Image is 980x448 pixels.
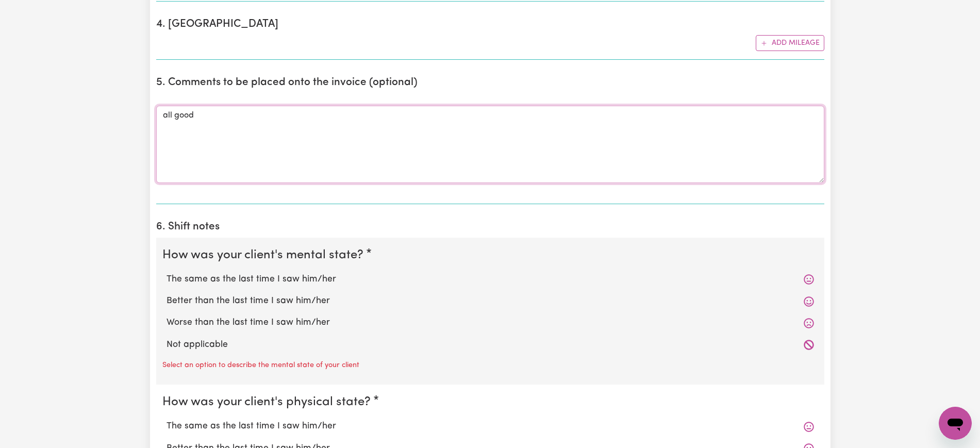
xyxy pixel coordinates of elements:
[162,360,359,371] p: Select an option to describe the mental state of your client
[156,18,824,31] h2: 4. [GEOGRAPHIC_DATA]
[167,294,814,308] label: Better than the last time I saw him/her
[167,338,814,352] label: Not applicable
[162,393,375,411] legend: How was your client's physical state?
[939,407,972,440] iframe: Button to launch messaging window
[162,246,368,264] legend: How was your client's mental state?
[167,273,814,286] label: The same as the last time I saw him/her
[156,106,824,183] textarea: all good
[756,35,824,51] button: Add mileage
[156,76,824,89] h2: 5. Comments to be placed onto the invoice (optional)
[156,221,824,234] h2: 6. Shift notes
[167,316,814,329] label: Worse than the last time I saw him/her
[167,420,814,433] label: The same as the last time I saw him/her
